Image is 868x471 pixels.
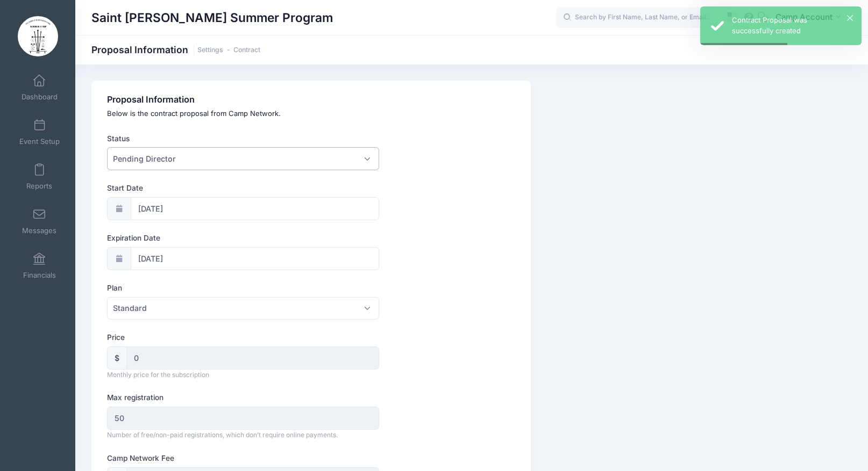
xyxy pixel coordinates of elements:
[107,108,515,119] p: Below is the contract proposal from Camp Network.
[107,282,122,293] label: Plan
[107,346,127,369] div: $
[107,133,130,144] label: Status
[22,92,58,102] span: Dashboard
[107,297,379,320] span: Standard
[197,46,223,54] a: Settings
[769,5,852,30] button: Camp Account
[557,7,718,28] input: Search by First Name, Last Name, or Email...
[107,431,338,439] span: Number of free/non-paid registrations, which don’t require online payments.
[14,69,65,106] a: Dashboard
[107,233,160,243] label: Expiration Date
[107,371,209,379] span: Monthly price for the subscription
[107,392,163,403] label: Max registration
[113,302,147,314] span: Standard
[91,5,333,30] h1: Saint [PERSON_NAME] Summer Program
[22,226,56,235] span: Messages
[847,15,853,21] button: ×
[14,158,65,195] a: Reports
[107,95,515,105] h4: Proposal Information
[23,271,56,280] span: Financials
[14,247,65,285] a: Financials
[26,182,52,191] span: Reports
[107,332,125,343] label: Price
[732,15,853,36] div: Contract Proposal was successfully created
[233,46,260,54] a: Contract
[113,153,176,164] span: Pending Director
[107,147,379,170] span: Pending Director
[14,113,65,151] a: Event Setup
[107,453,174,463] label: Camp Network Fee
[18,16,58,56] img: Saint Herman Summer Program
[91,44,260,55] h1: Proposal Information
[14,202,65,240] a: Messages
[131,197,379,220] input: mm/dd/yyyy
[107,183,143,193] label: Start Date
[19,137,60,146] span: Event Setup
[131,247,379,270] input: mm/dd/yyyy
